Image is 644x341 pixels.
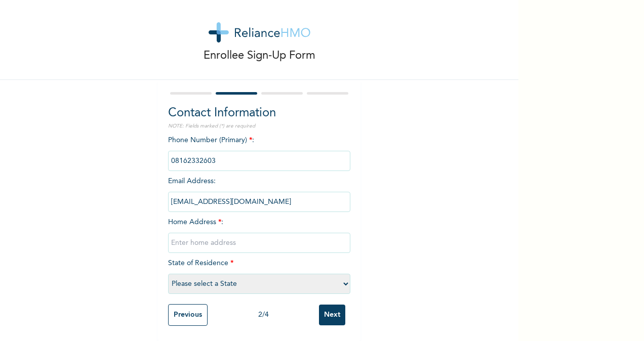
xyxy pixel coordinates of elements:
div: 2 / 4 [208,310,319,320]
img: logo [209,22,310,42]
p: Enrollee Sign-Up Form [204,48,315,64]
input: Enter home address [168,233,350,253]
h2: Contact Information [168,104,350,122]
span: Email Address : [168,178,350,205]
input: Enter email Address [168,192,350,212]
p: NOTE: Fields marked (*) are required [168,122,350,130]
span: Phone Number (Primary) : [168,137,350,164]
span: State of Residence [168,260,350,287]
input: Previous [168,304,208,326]
span: Home Address : [168,219,350,246]
input: Enter Primary Phone Number [168,151,350,171]
input: Next [319,305,345,325]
